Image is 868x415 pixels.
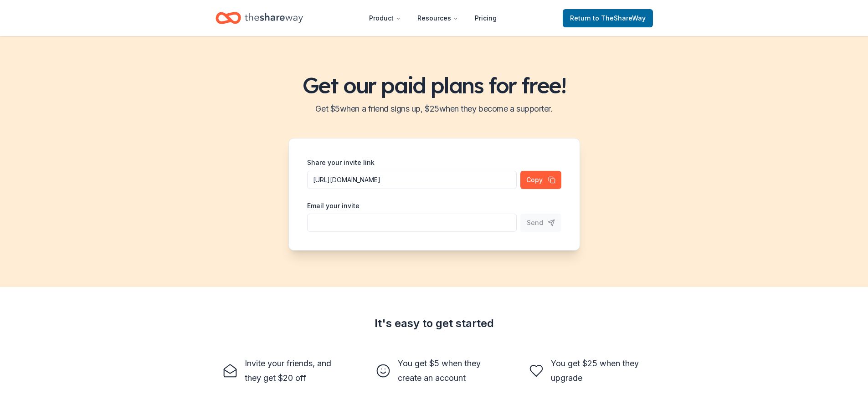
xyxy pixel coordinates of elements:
h2: Get $ 5 when a friend signs up, $ 25 when they become a supporter. [11,102,857,116]
h1: Get our paid plans for free! [11,72,857,98]
button: Product [362,9,408,27]
nav: Main [362,7,504,29]
a: Returnto TheShareWay [563,9,653,27]
span: Return [570,13,646,24]
a: Pricing [467,9,504,27]
div: Invite your friends, and they get $20 off [245,356,339,385]
label: Email your invite [307,201,360,210]
button: Copy [520,171,561,189]
div: You get $5 when they create an account [398,356,493,385]
div: It's easy to get started [216,316,653,331]
span: to TheShareWay [593,14,646,22]
button: Resources [410,9,466,27]
div: You get $25 when they upgrade [551,356,646,385]
label: Share your invite link [307,158,375,167]
a: Home [216,7,303,29]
